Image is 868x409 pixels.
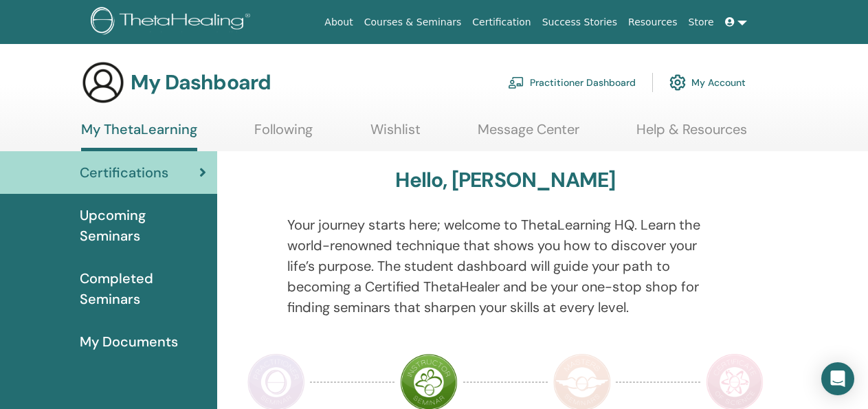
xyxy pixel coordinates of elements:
h3: Hello, [PERSON_NAME] [395,168,615,192]
a: Help & Resources [636,121,747,148]
span: Upcoming Seminars [80,205,206,246]
a: Wishlist [370,121,421,148]
img: chalkboard-teacher.svg [508,76,524,89]
img: generic-user-icon.jpg [81,60,125,104]
p: Your journey starts here; welcome to ThetaLearning HQ. Learn the world-renowned technique that sh... [287,214,723,318]
a: Success Stories [537,10,623,35]
a: Store [683,10,720,35]
a: Certification [467,10,536,35]
div: Open Intercom Messenger [821,362,854,395]
span: My Documents [80,331,178,352]
a: Practitioner Dashboard [508,67,636,98]
a: About [319,10,358,35]
a: My ThetaLearning [81,121,197,151]
a: Message Center [478,121,579,148]
h3: My Dashboard [131,70,271,95]
img: logo.png [91,7,255,38]
span: Certifications [80,162,168,183]
a: Courses & Seminars [359,10,467,35]
span: Completed Seminars [80,268,206,309]
a: My Account [669,67,746,98]
a: Following [254,121,313,148]
img: cog.svg [669,71,686,94]
a: Resources [623,10,683,35]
